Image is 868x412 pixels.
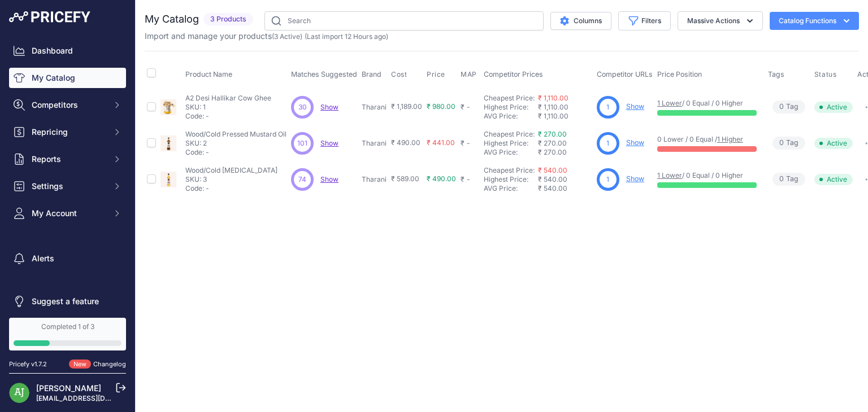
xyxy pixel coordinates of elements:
a: Dashboard [9,41,126,61]
a: ₹ 270.00 [538,130,567,138]
span: ₹ 589.00 [391,174,419,183]
span: 30 [298,102,307,112]
span: Product Name [185,70,232,78]
span: Cost [391,70,407,79]
input: Search [264,11,544,30]
button: Competitors [9,95,126,115]
p: Wood/Cold Pressed Mustard Oil [185,130,287,139]
button: Filters [618,11,671,30]
span: ( ) [272,32,302,41]
div: - [465,103,470,112]
span: Active [814,174,853,185]
button: My Account [9,203,126,223]
a: Changelog [93,360,126,368]
span: ₹ 441.00 [427,138,455,147]
p: Tharani [362,103,387,112]
span: Active [814,138,853,149]
span: 1 [606,102,609,112]
span: ₹ 1,189.00 [391,102,422,111]
div: - [465,139,470,148]
span: ₹ 490.00 [391,138,420,147]
span: 3 Products [203,13,253,26]
span: Settings [32,181,106,192]
p: Tharani [362,175,387,184]
span: Active [814,102,853,113]
a: Show [626,174,644,183]
span: Competitor URLs [597,70,653,78]
div: AVG Price: [484,148,538,157]
a: ₹ 1,110.00 [538,94,568,102]
span: ₹ 1,110.00 [538,103,568,111]
span: ₹ 980.00 [427,102,455,111]
a: Show [626,138,644,147]
div: ₹ 270.00 [538,148,592,157]
a: Show [320,175,338,183]
p: Code: - [185,184,277,193]
span: Tag [772,137,805,150]
span: Brand [362,70,381,78]
span: ₹ 490.00 [427,174,456,183]
span: 1 [606,174,609,185]
p: Wood/Cold [MEDICAL_DATA] [185,166,277,175]
a: Show [320,103,338,111]
a: My Catalog [9,68,126,88]
a: Show [320,139,338,147]
span: 74 [298,174,306,185]
span: (Last import 12 Hours ago) [305,32,388,41]
a: ₹ 540.00 [538,166,567,174]
a: 1 Lower [657,99,682,107]
span: ₹ 540.00 [538,175,567,183]
div: ₹ 540.00 [538,184,592,193]
button: Repricing [9,122,126,142]
span: Repricing [32,126,106,138]
span: 0 [779,174,784,185]
a: 1 Lower [657,171,682,179]
img: Pricefy Logo [9,11,90,23]
a: 1 Higher [717,135,743,143]
button: Cost [391,70,409,79]
span: Tag [772,173,805,186]
a: Show [626,102,644,111]
a: 3 Active [274,32,300,41]
button: Reports [9,149,126,169]
a: Alerts [9,248,126,269]
p: A2 Desi Hallikar Cow Ghee [185,94,271,103]
div: ₹ [461,103,465,112]
p: Code: - [185,112,271,121]
div: Highest Price: [484,175,538,184]
span: 0 [779,102,784,112]
a: Cheapest Price: [484,166,535,174]
div: Pricefy v1.7.2 [9,360,47,369]
p: 0 Lower / 0 Equal / [657,135,757,144]
nav: Sidebar [9,41,126,312]
span: Competitors [32,99,106,111]
span: 1 [606,138,609,148]
a: [EMAIL_ADDRESS][DOMAIN_NAME] [36,394,154,402]
p: SKU: 1 [185,103,271,112]
div: AVG Price: [484,184,538,193]
div: ₹ [461,139,465,148]
span: Price Position [657,70,702,78]
div: Completed 1 of 3 [14,322,121,331]
button: Status [814,70,839,79]
span: 0 [779,138,784,148]
div: ₹ 1,110.00 [538,112,592,121]
a: [PERSON_NAME] [36,383,101,393]
h2: My Catalog [145,11,199,27]
p: / 0 Equal / 0 Higher [657,171,757,180]
p: Tharani [362,139,387,148]
p: Code: - [185,148,287,157]
span: Competitor Prices [484,70,543,78]
a: Cheapest Price: [484,130,535,138]
span: Status [814,70,837,79]
button: Catalog Functions [770,12,859,30]
span: Tag [772,100,805,113]
a: Completed 1 of 3 [9,318,126,350]
span: MAP [461,70,477,79]
p: / 0 Equal / 0 Higher [657,99,757,108]
button: Settings [9,176,126,196]
span: 101 [297,138,307,148]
